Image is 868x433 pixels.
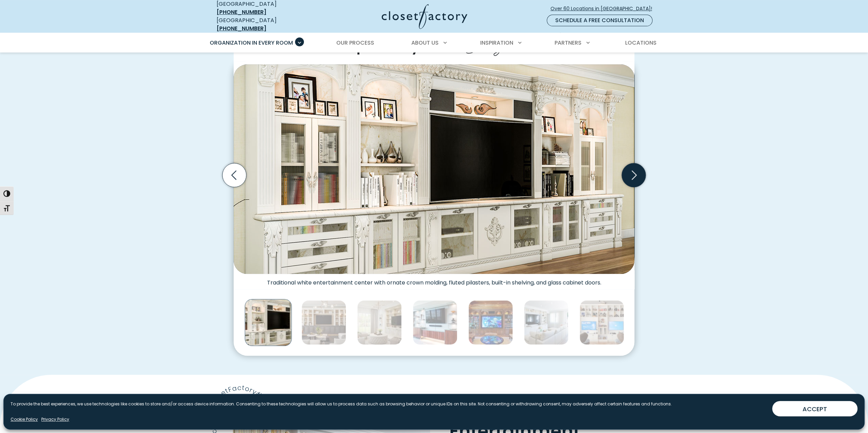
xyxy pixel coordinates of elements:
button: Previous slide [220,160,249,190]
img: Living room with built in white shaker cabinets and book shelves [524,300,569,345]
span: Locations [625,39,656,47]
p: To provide the best experiences, we use technologies like cookies to store and/or access device i... [11,401,672,407]
a: Over 60 Locations in [GEOGRAPHIC_DATA]! [550,3,658,15]
img: Closet Factory Logo [382,4,467,29]
figcaption: Traditional white entertainment center with ornate crown molding, fluted pilasters, built-in shel... [234,274,634,286]
span: Inspiration [480,39,513,47]
img: Custom built-in entertainment center with media cabinets for hidden storage and open display shel... [301,300,346,345]
span: Organization in Every Room [210,39,293,47]
a: Cookie Policy [11,416,38,422]
img: Custom entertainment and media center with book shelves for movies and LED lighting [468,300,513,345]
img: Custom built-ins in living room in light woodgrain finish [357,300,402,345]
span: Our Process [336,39,374,47]
span: About Us [411,39,439,47]
a: [PHONE_NUMBER] [217,8,266,16]
a: Schedule a Free Consultation [547,15,652,26]
img: Gaming media center with dual tv monitors and gaming console storage [579,300,624,345]
a: Privacy Policy [41,416,69,422]
img: Traditional white entertainment center with ornate crown molding, fluted pilasters, built-in shel... [234,64,634,274]
span: Over 60 Locations in [GEOGRAPHIC_DATA]! [550,5,658,12]
span: Partners [555,39,582,47]
div: [GEOGRAPHIC_DATA] [217,16,315,33]
a: [PHONE_NUMBER] [217,25,266,32]
nav: Primary Menu [205,33,663,52]
button: ACCEPT [772,401,857,416]
button: Next slide [619,160,648,190]
img: Traditional white entertainment center with ornate crown molding, fluted pilasters, built-in shel... [245,299,292,346]
img: Sleek entertainment center with floating shelves with underlighting [413,300,457,345]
